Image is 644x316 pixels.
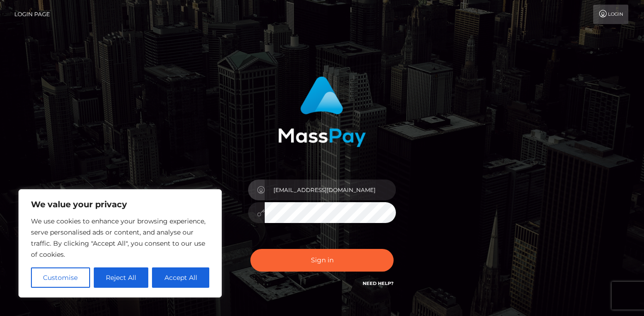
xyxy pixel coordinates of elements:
p: We use cookies to enhance your browsing experience, serve personalised ads or content, and analys... [31,216,209,260]
p: We value your privacy [31,199,209,210]
button: Customise [31,267,90,288]
a: Login [593,5,628,24]
div: We value your privacy [18,189,222,297]
button: Reject All [94,267,149,288]
button: Sign in [250,249,394,272]
a: Login Page [14,5,50,24]
img: MassPay Login [278,76,366,147]
button: Accept All [152,267,209,288]
input: Username... [265,180,396,200]
a: Need Help? [363,280,394,286]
